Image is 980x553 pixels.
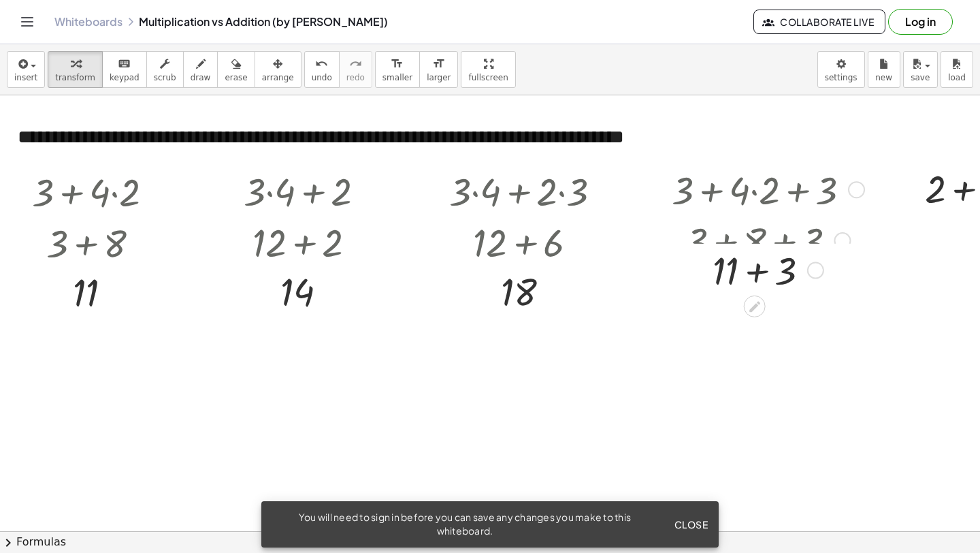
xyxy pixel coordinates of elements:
[225,73,247,82] span: erase
[468,73,508,82] span: fullscreen
[888,9,953,35] button: Log in
[668,512,713,537] button: Close
[461,51,515,88] button: fullscreen
[753,10,885,34] button: Collaborate Live
[427,73,451,82] span: larger
[765,16,874,28] span: Collaborate Live
[154,73,176,82] span: scrub
[875,73,892,82] span: new
[339,51,372,88] button: redoredo
[272,511,657,538] div: You will need to sign in before you can save any changes you make to this whiteboard.
[744,296,766,317] div: Edit math
[255,51,301,88] button: arrange
[941,51,973,88] button: load
[948,73,966,82] span: load
[102,51,147,88] button: keyboardkeypad
[674,518,708,531] span: Close
[817,51,865,88] button: settings
[382,73,412,82] span: smaller
[312,73,332,82] span: undo
[346,73,365,82] span: redo
[911,73,930,82] span: save
[903,51,938,88] button: save
[118,56,131,72] i: keyboard
[868,51,900,88] button: new
[349,56,362,72] i: redo
[419,51,458,88] button: format_sizelarger
[14,73,37,82] span: insert
[7,51,45,88] button: insert
[54,15,122,29] a: Whiteboards
[432,56,445,72] i: format_size
[262,73,294,82] span: arrange
[183,51,218,88] button: draw
[146,51,184,88] button: scrub
[55,73,95,82] span: transform
[304,51,340,88] button: undoundo
[825,73,857,82] span: settings
[110,73,140,82] span: keypad
[315,56,328,72] i: undo
[16,11,38,33] button: Toggle navigation
[217,51,255,88] button: erase
[375,51,420,88] button: format_sizesmaller
[191,73,211,82] span: draw
[391,56,404,72] i: format_size
[48,51,103,88] button: transform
